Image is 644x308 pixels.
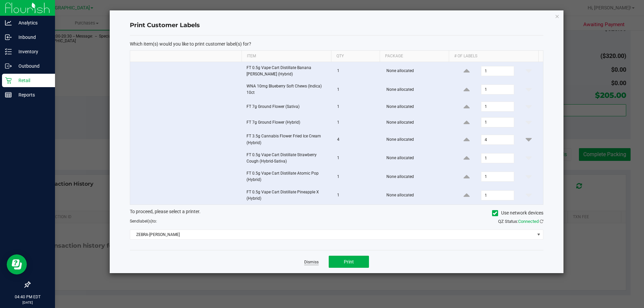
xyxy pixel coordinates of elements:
button: Print [329,256,369,268]
td: FT 0.5g Vape Cart Distillate Atomic Pop (Hybrid) [243,168,333,186]
td: 1 [333,99,382,115]
td: 1 [333,80,382,99]
p: 04:40 PM EDT [3,294,52,300]
td: 1 [333,62,382,80]
inline-svg: Reports [5,91,12,98]
td: None allocated [382,186,452,204]
td: None allocated [382,130,452,149]
p: [DATE] [3,300,52,305]
inline-svg: Inventory [5,48,12,55]
p: Outbound [12,62,52,70]
th: Package [380,51,449,62]
td: FT 0.5g Vape Cart Distillate Strawberry Cough (Hybrid-Sativa) [243,149,333,168]
td: 1 [333,186,382,204]
td: WNA 10mg Blueberry Soft Chews (Indica) 10ct [243,80,333,99]
td: None allocated [382,168,452,186]
td: None allocated [382,80,452,99]
td: 1 [333,115,382,130]
td: None allocated [382,62,452,80]
inline-svg: Analytics [5,19,12,26]
td: 1 [333,168,382,186]
p: Reports [12,91,52,99]
div: To proceed, please select a printer. [125,208,548,218]
p: Inbound [12,33,52,41]
td: FT 0.5g Vape Cart Distillate Pineapple X (Hybrid) [243,186,333,204]
a: Dismiss [304,259,319,265]
td: FT 3.5g Cannabis Flower Fried Ice Cream (Hybrid) [243,130,333,149]
td: FT 7g Ground Flower (Hybrid) [243,115,333,130]
span: Connected [518,219,539,224]
th: Item [241,51,331,62]
inline-svg: Outbound [5,63,12,69]
span: Print [344,259,354,264]
inline-svg: Retail [5,77,12,84]
inline-svg: Inbound [5,34,12,41]
td: None allocated [382,115,452,130]
td: None allocated [382,149,452,168]
td: FT 7g Ground Flower (Sativa) [243,99,333,115]
td: FT 0.5g Vape Cart Distillate Banana [PERSON_NAME] (Hybrid) [243,62,333,80]
td: None allocated [382,99,452,115]
p: Which item(s) would you like to print customer label(s) for? [130,41,543,47]
td: 1 [333,149,382,168]
span: QZ Status: [498,219,543,224]
th: # of labels [449,51,538,62]
span: ZEBRA-[PERSON_NAME] [130,230,535,239]
th: Qty [331,51,380,62]
td: 4 [333,130,382,149]
span: Send to: [130,219,157,224]
span: label(s) [139,219,152,224]
p: Analytics [12,19,52,27]
label: Use network devices [492,209,543,217]
p: Retail [12,76,52,84]
h4: Print Customer Labels [130,21,543,30]
iframe: Resource center [7,254,27,274]
p: Inventory [12,48,52,56]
